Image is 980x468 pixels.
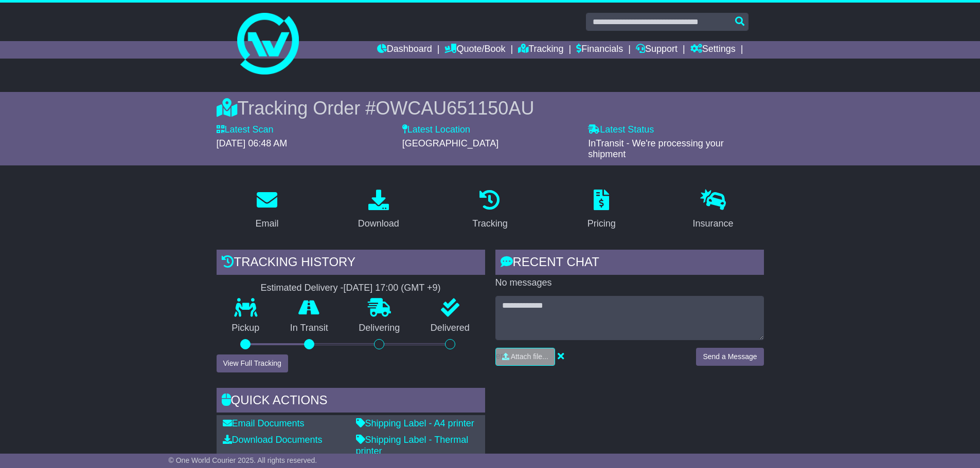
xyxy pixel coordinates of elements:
label: Latest Location [402,124,470,136]
a: Shipping Label - Thermal printer [356,435,469,456]
a: Dashboard [377,41,432,59]
span: © One World Courier 2025. All rights reserved. [169,456,317,464]
a: Download Documents [223,435,323,445]
a: Settings [690,41,736,59]
a: Tracking [466,186,514,234]
a: Financials [576,41,623,59]
label: Latest Scan [217,124,274,136]
a: Download [351,186,406,234]
p: No messages [495,277,764,289]
label: Latest Status [588,124,654,136]
a: Quote/Book [444,41,505,59]
span: [DATE] 06:48 AM [217,138,288,148]
div: Quick Actions [217,388,485,416]
div: Insurance [693,217,734,231]
div: Download [358,217,399,231]
p: Delivered [415,323,485,334]
div: RECENT CHAT [495,250,764,277]
p: Pickup [217,323,275,334]
a: Insurance [686,186,740,234]
span: [GEOGRAPHIC_DATA] [402,138,498,148]
div: Tracking history [217,250,485,277]
a: Shipping Label - A4 printer [356,418,474,428]
div: Estimated Delivery - [217,283,485,294]
div: Pricing [587,217,616,231]
div: Email [255,217,278,231]
button: View Full Tracking [217,354,288,372]
p: In Transit [275,323,344,334]
span: InTransit - We're processing your shipment [588,138,724,160]
a: Pricing [581,186,622,234]
button: Send a Message [696,348,763,366]
p: Delivering [344,323,416,334]
a: Email Documents [223,418,305,428]
div: Tracking Order # [217,97,764,119]
span: OWCAU651150AU [376,98,534,119]
a: Email [248,186,285,234]
a: Support [636,41,678,59]
div: [DATE] 17:00 (GMT +9) [344,283,441,294]
a: Tracking [518,41,563,59]
div: Tracking [472,217,507,231]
